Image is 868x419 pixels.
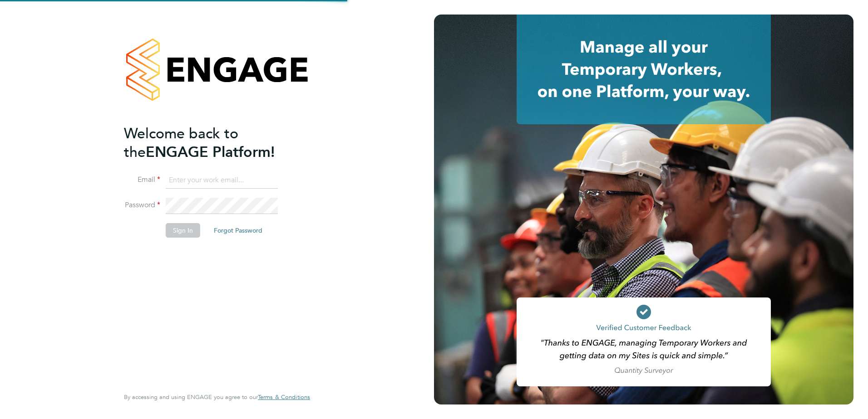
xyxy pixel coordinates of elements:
[166,223,200,238] button: Sign In
[124,125,238,161] span: Welcome back to the
[207,223,270,238] button: Forgot Password
[124,124,301,161] h2: ENGAGE Platform!
[124,393,310,401] span: By accessing and using ENGAGE you agree to our
[124,175,160,185] label: Email
[124,200,160,210] label: Password
[166,172,278,189] input: Enter your work email...
[258,394,310,401] a: Terms & Conditions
